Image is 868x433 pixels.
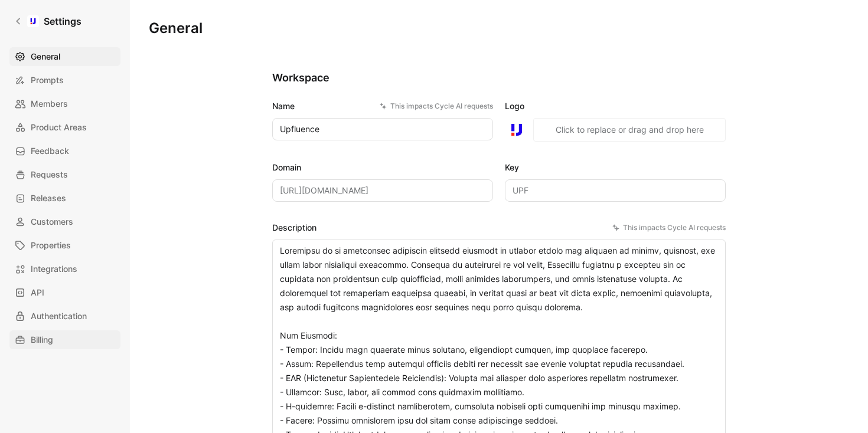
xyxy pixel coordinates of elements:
[9,236,120,255] a: Properties
[31,215,73,229] span: Customers
[9,165,120,184] a: Requests
[505,118,528,142] img: logo
[31,73,64,87] span: Prompts
[31,238,71,252] span: Properties
[31,333,53,347] span: Billing
[31,50,60,64] span: General
[9,189,120,208] a: Releases
[31,97,68,111] span: Members
[9,71,120,90] a: Prompts
[9,307,120,326] a: Authentication
[272,99,493,113] label: Name
[31,120,87,135] span: Product Areas
[31,309,87,323] span: Authentication
[272,71,726,85] h2: Workspace
[9,118,120,137] a: Product Areas
[9,260,120,278] a: Integrations
[9,47,120,66] a: General
[272,179,493,202] input: Some placeholder
[149,19,203,38] h1: General
[9,142,120,160] a: Feedback
[272,160,493,175] label: Domain
[9,94,120,113] a: Members
[31,286,44,300] span: API
[505,99,726,113] label: Logo
[380,100,493,112] div: This impacts Cycle AI requests
[9,330,120,349] a: Billing
[272,221,726,235] label: Description
[31,168,68,182] span: Requests
[505,160,726,175] label: Key
[9,212,120,231] a: Customers
[9,9,86,33] a: Settings
[31,144,69,158] span: Feedback
[9,283,120,302] a: API
[31,191,66,205] span: Releases
[44,14,81,28] h1: Settings
[533,118,726,142] button: Click to replace or drag and drop here
[612,222,726,234] div: This impacts Cycle AI requests
[31,262,77,276] span: Integrations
